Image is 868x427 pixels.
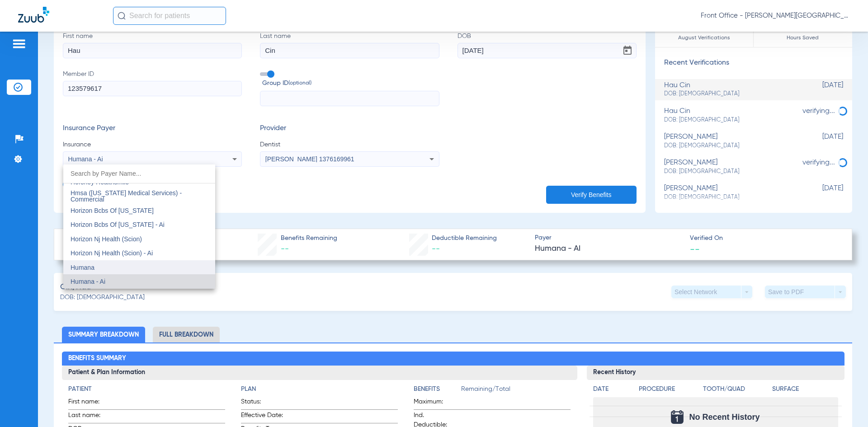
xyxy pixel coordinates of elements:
[71,264,94,271] span: Humana
[71,249,153,257] span: Horizon Nj Health (Scion) - Ai
[71,189,182,203] span: Hmsa ([US_STATE] Medical Services) - Commercial
[823,384,868,427] iframe: Chat Widget
[63,164,215,183] input: dropdown search
[71,235,142,243] span: Horizon Nj Health (Scion)
[71,207,154,214] span: Horizon Bcbs Of [US_STATE]
[71,278,105,285] span: Humana - Ai
[71,221,165,228] span: Horizon Bcbs Of [US_STATE] - Ai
